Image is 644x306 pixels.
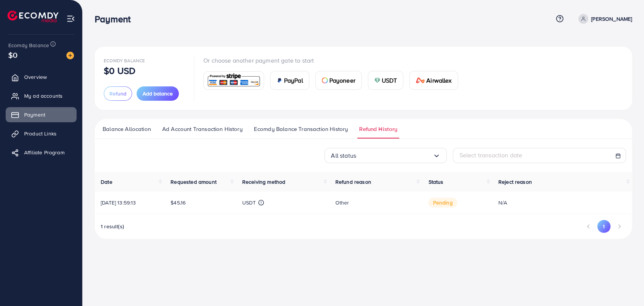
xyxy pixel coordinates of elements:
[329,76,355,85] span: Payoneer
[66,52,74,59] img: image
[66,14,75,23] img: menu
[416,77,425,83] img: card
[426,76,451,85] span: Airwallex
[24,92,63,100] span: My ad accounts
[322,77,328,83] img: card
[315,71,362,90] a: cardPayoneer
[104,66,135,75] p: $0 USD
[203,71,264,90] a: card
[359,125,397,133] span: Refund History
[498,199,507,206] span: N/A
[284,76,303,85] span: PayPal
[104,57,145,64] span: Ecomdy Balance
[277,77,283,83] img: card
[162,125,243,133] span: Ad Account Transaction History
[101,178,112,186] span: Date
[24,73,47,81] span: Overview
[6,126,77,141] a: Product Links
[575,14,632,24] a: [PERSON_NAME]
[270,71,309,90] a: cardPayPal
[242,178,286,186] span: Receiving method
[104,86,132,101] button: Refund
[24,130,57,137] span: Product Links
[331,150,356,161] span: All status
[24,149,65,156] span: Affiliate Program
[254,125,348,133] span: Ecomdy Balance Transaction History
[612,272,638,300] iframe: Chat
[171,178,217,186] span: Requested amount
[8,11,58,22] img: logo
[143,90,173,97] span: Add balance
[137,86,179,101] button: Add balance
[335,199,349,206] span: Other
[103,125,151,133] span: Balance Allocation
[101,199,136,206] span: [DATE] 13:59:13
[428,198,457,208] span: pending
[382,76,397,85] span: USDT
[324,148,447,163] div: Search for option
[428,178,443,186] span: Status
[409,71,458,90] a: cardAirwallex
[6,107,77,122] a: Payment
[8,49,17,60] span: $0
[6,88,77,103] a: My ad accounts
[374,77,380,83] img: card
[109,90,126,97] span: Refund
[6,69,77,85] a: Overview
[95,14,137,25] h3: Payment
[101,223,124,230] span: 1 result(s)
[591,14,632,23] p: [PERSON_NAME]
[597,220,610,233] button: Go to page 1
[459,151,522,159] span: Select transaction date
[203,56,464,65] p: Or choose another payment gate to start
[582,220,626,233] ul: Pagination
[171,199,186,206] span: $45.16
[335,178,371,186] span: Refund reason
[242,198,256,207] p: USDT
[498,178,532,186] span: Reject reason
[8,42,49,49] span: Ecomdy Balance
[6,145,77,160] a: Affiliate Program
[368,71,404,90] a: cardUSDT
[206,72,261,89] img: card
[24,111,45,118] span: Payment
[356,150,433,161] input: Search for option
